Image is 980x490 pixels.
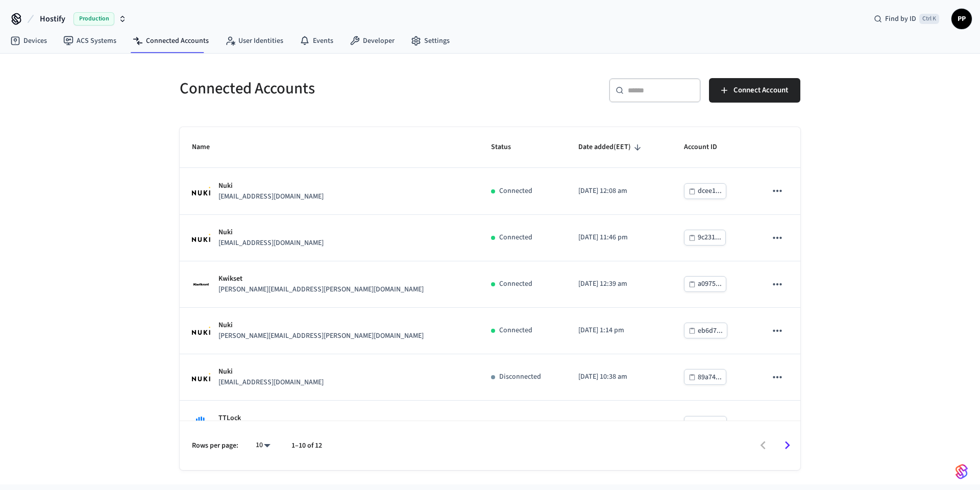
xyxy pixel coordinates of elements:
[885,14,916,24] span: Find by ID
[73,12,114,26] span: Production
[866,10,947,28] div: Find by IDCtrl K
[218,366,324,377] p: Nuki
[291,32,341,50] a: Events
[578,139,644,155] span: Date added(EET)
[499,325,532,336] p: Connected
[218,284,424,295] p: [PERSON_NAME][EMAIL_ADDRESS][PERSON_NAME][DOMAIN_NAME]
[192,139,223,155] span: Name
[684,183,726,199] button: dcee1...
[192,414,210,433] img: TTLock Logo, Square
[218,227,324,238] p: Nuki
[218,274,424,284] p: Kwikset
[698,231,721,244] div: 9c231...
[684,276,726,292] button: a0975...
[684,323,727,338] button: eb6d7...
[775,433,799,457] button: Go to next page
[951,9,972,29] button: PP
[919,14,939,24] span: Ctrl K
[217,32,291,50] a: User Identities
[192,440,238,451] p: Rows per page:
[955,463,968,480] img: SeamLogoGradient.69752ec5.svg
[698,325,723,337] div: eb6d7...
[341,32,403,50] a: Developer
[491,139,524,155] span: Status
[578,419,659,429] p: [DATE] 10:53 am
[952,10,971,28] span: PP
[218,191,324,202] p: [EMAIL_ADDRESS][DOMAIN_NAME]
[499,186,532,197] p: Connected
[218,320,424,331] p: Nuki
[578,372,659,382] p: [DATE] 10:38 am
[192,327,210,335] img: Nuki Logo, Square
[251,438,275,453] div: 10
[684,230,726,246] button: 9c231...
[180,78,484,99] h5: Connected Accounts
[218,331,424,341] p: [PERSON_NAME][EMAIL_ADDRESS][PERSON_NAME][DOMAIN_NAME]
[684,369,726,385] button: 89a74...
[578,279,659,289] p: [DATE] 12:39 am
[2,32,55,50] a: Devices
[499,279,532,289] p: Connected
[499,372,541,382] p: Disconnected
[291,440,322,451] p: 1–10 of 12
[499,419,532,429] p: Connected
[218,238,324,249] p: [EMAIL_ADDRESS][DOMAIN_NAME]
[499,232,532,243] p: Connected
[192,234,210,242] img: Nuki Logo, Square
[698,371,722,384] div: 89a74...
[40,13,65,25] span: Hostify
[218,377,324,388] p: [EMAIL_ADDRESS][DOMAIN_NAME]
[55,32,125,50] a: ACS Systems
[684,416,727,432] button: 383d1...
[578,325,659,336] p: [DATE] 1:14 pm
[192,187,210,195] img: Nuki Logo, Square
[709,78,800,103] button: Connect Account
[192,275,210,293] img: Kwikset Logo, Square
[403,32,458,50] a: Settings
[698,185,722,198] div: dcee1...
[218,413,274,424] p: TTLock
[698,418,722,430] div: 383d1...
[698,278,722,290] div: a0975...
[684,139,730,155] span: Account ID
[125,32,217,50] a: Connected Accounts
[192,373,210,381] img: Nuki Logo, Square
[578,186,659,197] p: [DATE] 12:08 am
[733,84,788,97] span: Connect Account
[218,181,324,191] p: Nuki
[578,232,659,243] p: [DATE] 11:46 pm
